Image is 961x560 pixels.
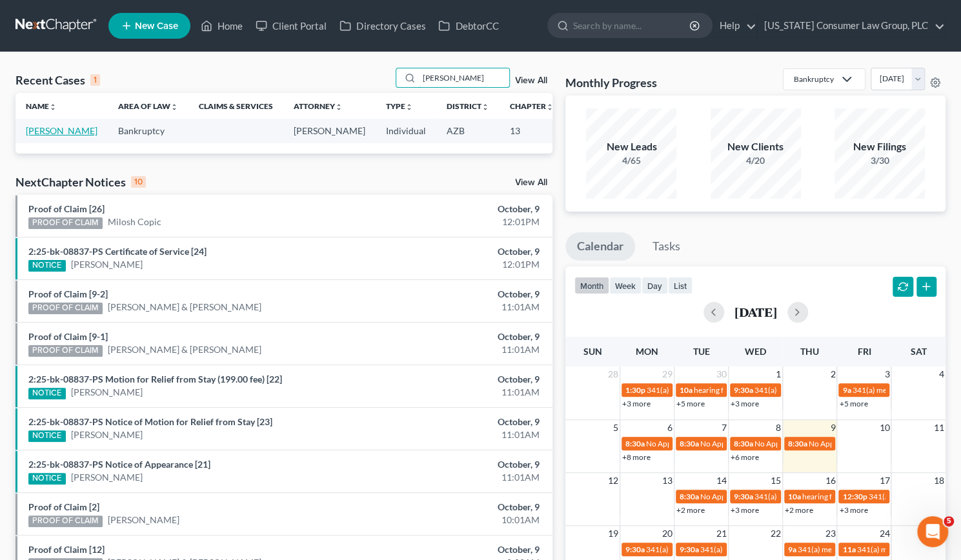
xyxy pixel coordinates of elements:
div: 11:01AM [378,471,540,484]
a: Proof of Claim [26] [28,203,105,214]
a: [PERSON_NAME] & [PERSON_NAME] [108,301,261,314]
span: 341(a) meeting for [PERSON_NAME] [700,545,825,554]
span: 9:30a [734,492,753,501]
button: list [668,277,693,294]
a: +5 more [676,399,705,408]
a: [PERSON_NAME] [26,125,97,136]
a: +3 more [622,399,651,408]
span: 5 [612,420,620,435]
a: Home [194,14,249,37]
div: 1 [90,74,100,86]
a: [PERSON_NAME] [71,258,143,271]
div: PROOF OF CLAIM [28,303,103,314]
span: 8 [774,420,782,435]
div: PROOF OF CLAIM [28,515,103,527]
div: October, 9 [378,203,540,215]
div: Recent Cases [15,72,100,88]
div: 11:01AM [378,386,540,399]
input: Search by name... [419,68,509,87]
div: 11:01AM [378,301,540,314]
span: 9:30a [680,545,699,554]
a: Chapterunfold_more [510,101,554,111]
div: NOTICE [28,260,66,272]
div: PROOF OF CLAIM [28,345,103,357]
span: 30 [715,366,728,382]
span: No Appointments [809,439,869,448]
span: 11 [933,420,946,435]
span: No Appointments [700,439,760,448]
span: 8:30a [734,439,753,448]
a: View All [515,76,547,85]
a: +6 more [731,452,759,462]
span: 7 [720,420,728,435]
span: 9:30a [625,545,645,554]
a: +3 more [731,505,759,515]
span: 15 [769,473,782,488]
span: Fri [857,346,871,357]
a: [PERSON_NAME] [71,386,143,399]
button: day [642,277,668,294]
span: 11a [842,545,855,554]
div: 3/30 [835,154,925,167]
div: October, 9 [378,458,540,471]
div: 4/65 [586,154,676,167]
div: NOTICE [28,388,66,399]
div: NOTICE [28,430,66,442]
div: October, 9 [378,501,540,514]
i: unfold_more [49,103,57,111]
a: Client Portal [249,14,333,37]
span: 17 [878,473,891,488]
span: 24 [878,526,891,541]
span: 9:30a [734,385,753,395]
a: [PERSON_NAME] [108,514,179,526]
div: October, 9 [378,330,540,343]
div: October, 9 [378,373,540,386]
i: unfold_more [481,103,489,111]
span: 28 [607,366,620,382]
span: New Case [135,21,178,31]
a: Directory Cases [333,14,432,37]
span: 22 [769,526,782,541]
span: 2 [829,366,836,382]
a: DebtorCC [432,14,505,37]
div: October, 9 [378,415,540,428]
div: 12:01PM [378,258,540,271]
a: +2 more [676,505,705,515]
span: 13 [661,473,674,488]
span: Tue [693,346,709,357]
span: 29 [661,366,674,382]
span: 9a [788,545,796,554]
span: 16 [824,473,836,488]
input: Search by name... [573,14,691,37]
a: Milosh Copic [108,215,161,228]
div: 4/20 [711,154,801,167]
span: 341(a) meeting for [PERSON_NAME] [798,545,922,554]
td: Individual [376,119,436,143]
div: October, 9 [378,288,540,301]
span: 20 [661,526,674,541]
span: 8:30a [680,439,699,448]
span: No Appointments [646,439,706,448]
span: Thu [800,346,819,357]
span: 341(a) meeting for [PERSON_NAME] & [PERSON_NAME] [754,385,947,395]
span: 10a [680,385,693,395]
span: 5 [944,516,954,526]
i: unfold_more [335,103,343,111]
span: Sun [583,346,602,357]
div: Bankruptcy [794,74,834,85]
div: 10 [131,176,146,188]
span: 12 [607,473,620,488]
span: hearing for [PERSON_NAME] [802,492,902,501]
div: New Filings [835,139,925,154]
span: 341(a) meeting for [PERSON_NAME] [647,385,771,395]
a: Typeunfold_more [386,101,413,111]
span: 341(a) meeting for [PERSON_NAME] & [PERSON_NAME] [754,492,947,501]
a: Nameunfold_more [26,101,57,111]
td: AZB [436,119,500,143]
span: 18 [933,473,946,488]
a: [PERSON_NAME] [71,471,143,484]
a: Proof of Claim [2] [28,501,99,512]
span: 3 [883,366,891,382]
span: Wed [745,346,766,357]
a: +2 more [785,505,813,515]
